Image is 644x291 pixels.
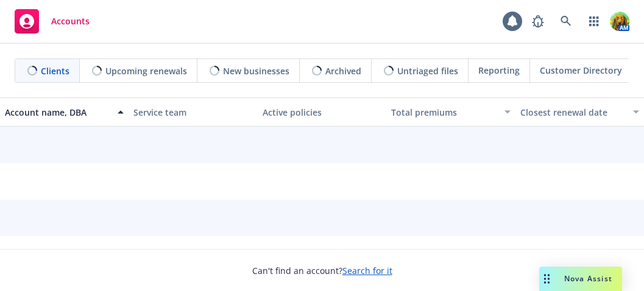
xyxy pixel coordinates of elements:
a: Accounts [10,4,94,38]
span: Clients [41,65,69,77]
div: Drag to move [539,267,554,291]
span: Upcoming renewals [105,65,187,77]
span: Nova Assist [564,273,612,284]
a: Search [554,9,578,33]
span: Reporting [478,64,520,77]
a: Report a Bug [526,9,550,33]
button: Total premiums [386,97,515,127]
div: Account name, DBA [5,106,110,119]
button: Closest renewal date [515,97,644,127]
span: Untriaged files [397,65,458,77]
span: Can't find an account? [252,264,392,277]
button: Nova Assist [539,267,622,291]
a: Search for it [342,265,392,276]
div: Closest renewal date [520,106,626,119]
a: Switch app [582,9,606,33]
span: Archived [325,65,361,77]
img: photo [610,12,629,31]
div: Active policies [263,106,381,119]
div: Total premiums [391,106,497,119]
button: Service team [129,97,257,127]
span: Customer Directory [540,64,622,77]
span: Accounts [51,16,90,26]
button: Active policies [258,97,386,127]
div: Service team [133,106,252,119]
span: New businesses [223,65,289,77]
